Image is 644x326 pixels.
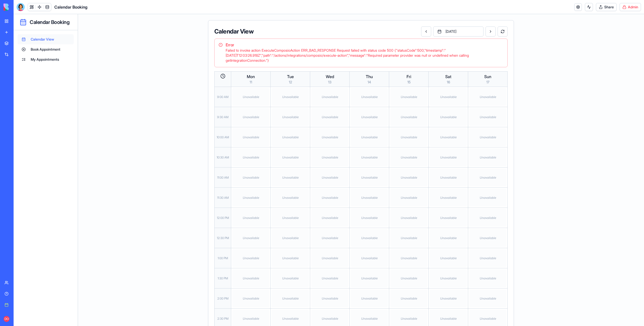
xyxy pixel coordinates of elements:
div: Unavailable [416,296,453,313]
img: logo [4,4,35,11]
div: Unavailable [258,134,295,152]
div: Unavailable [416,154,453,172]
div: Unavailable [377,94,414,112]
div: Unavailable [456,255,493,273]
div: Unavailable [219,195,256,213]
div: Unavailable [258,235,295,253]
div: Unavailable [219,235,256,253]
div: Unavailable [298,74,335,92]
div: Unavailable [416,134,453,152]
div: Unavailable [377,235,414,253]
div: Unavailable [416,175,453,192]
span: DO [4,316,10,322]
div: Unavailable [258,275,295,293]
iframe: To enrich screen reader interactions, please activate Accessibility in Grammarly extension settings [14,14,644,326]
div: Failed to invoke action ExecuteComposioAction ERR_BAD_RESPONSE Request failed with status code 50... [205,34,490,49]
div: Unavailable [219,296,256,313]
div: Unavailable [456,94,493,112]
div: 16 [417,66,452,71]
div: Unavailable [219,114,256,132]
div: Unavailable [298,175,335,192]
div: Unavailable [337,175,374,192]
div: Unavailable [456,154,493,172]
div: Unavailable [456,134,493,152]
div: Unavailable [337,296,374,313]
div: 9:00 AM [201,73,218,93]
div: Unavailable [377,74,414,92]
div: Unavailable [377,114,414,132]
div: Unavailable [298,255,335,273]
div: Unavailable [298,134,335,152]
div: 11 [220,66,255,71]
div: 13 [299,66,334,71]
div: Unavailable [337,275,374,293]
div: Unavailable [337,74,374,92]
div: Unavailable [258,175,295,192]
div: Unavailable [219,175,256,192]
div: 12 [259,66,294,71]
div: Unavailable [298,235,335,253]
button: Share [596,3,617,11]
div: 1:00 PM [201,234,218,254]
div: Unavailable [377,175,414,192]
div: 1:30 PM [201,254,218,274]
div: Unavailable [377,195,414,213]
div: Unavailable [456,195,493,213]
div: Unavailable [258,74,295,92]
div: Unavailable [416,74,453,92]
div: Unavailable [416,114,453,132]
div: Unavailable [298,94,335,112]
div: Unavailable [456,175,493,192]
div: Unavailable [219,255,256,273]
div: Unavailable [258,195,295,213]
div: Unavailable [377,275,414,293]
div: 14 [338,66,373,71]
div: Unavailable [337,154,374,172]
div: Unavailable [219,94,256,112]
div: Unavailable [337,195,374,213]
div: Unavailable [416,235,453,253]
div: Unavailable [298,154,335,172]
div: Unavailable [377,134,414,152]
div: Unavailable [456,114,493,132]
div: Mon [220,59,255,66]
button: Admin [620,3,641,11]
div: Unavailable [298,215,335,233]
div: Unavailable [456,215,493,233]
div: Unavailable [416,255,453,273]
div: Unavailable [298,195,335,213]
div: 10:00 AM [201,113,218,133]
div: Unavailable [456,74,493,92]
div: Unavailable [337,114,374,132]
div: Unavailable [337,255,374,273]
div: Unavailable [456,275,493,293]
div: 11:30 AM [201,174,218,194]
div: Unavailable [258,114,295,132]
div: Unavailable [219,74,256,92]
h1: Calendar Booking [54,4,88,10]
div: Unavailable [337,215,374,233]
div: Unavailable [258,255,295,273]
div: Wed [299,59,334,66]
div: Fri [378,59,413,66]
div: Unavailable [258,296,295,313]
div: 11:00 AM [201,153,218,174]
div: Unavailable [377,255,414,273]
div: Unavailable [298,296,335,313]
div: 12:00 PM [201,194,218,214]
div: Unavailable [377,296,414,313]
div: Unavailable [219,134,256,152]
div: Unavailable [377,154,414,172]
div: Unavailable [377,215,414,233]
div: Unavailable [258,215,295,233]
div: Unavailable [456,235,493,253]
div: Unavailable [258,154,295,172]
div: 15 [378,66,413,71]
